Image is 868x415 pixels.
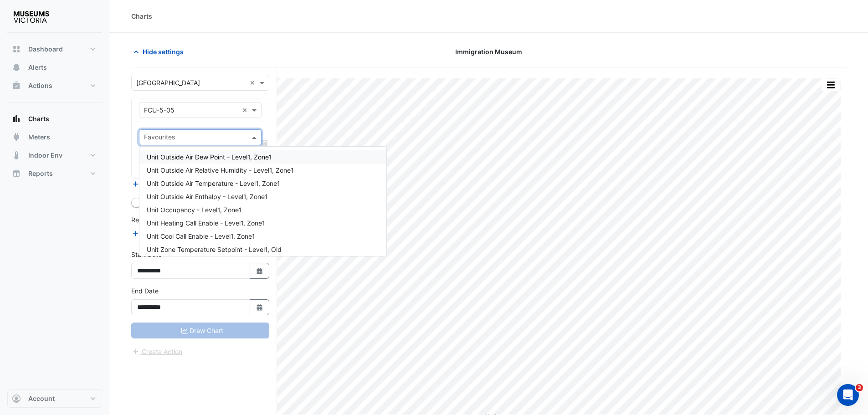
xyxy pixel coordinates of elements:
[12,169,21,178] app-icon: Reports
[147,153,272,161] span: Unit Outside Air Dew Point - Level1, Zone1
[147,179,280,187] span: Unit Outside Air Temperature - Level1, Zone1
[12,133,21,142] app-icon: Meters
[131,347,183,354] app-escalated-ticket-create-button: Please correct errors first
[256,267,264,275] fa-icon: Select Date
[28,45,63,54] span: Dashboard
[147,246,282,253] span: Unit Zone Temperature Setpoint - Level1, Old
[7,128,102,146] button: Meters
[131,228,199,239] button: Add Reference Line
[7,58,102,77] button: Alerts
[11,7,52,26] img: Company Logo
[12,81,21,90] app-icon: Actions
[7,389,102,408] button: Account
[12,114,21,123] app-icon: Charts
[28,81,52,90] span: Actions
[7,146,102,164] button: Indoor Env
[28,151,62,160] span: Indoor Env
[12,63,21,72] app-icon: Alerts
[131,179,186,190] button: Add Equipment
[28,133,50,142] span: Meters
[28,169,53,178] span: Reports
[837,384,859,406] iframe: Intercom live chat
[242,105,250,115] span: Clear
[131,215,179,225] label: Reference Lines
[147,219,265,227] span: Unit Heating Call Enable - Level1, Zone1
[143,47,184,56] span: Hide settings
[147,166,294,174] span: Unit Outside Air Relative Humidity - Level1, Zone1
[28,394,55,403] span: Account
[12,45,21,54] app-icon: Dashboard
[7,40,102,58] button: Dashboard
[455,47,522,56] span: Immigration Museum
[131,11,152,21] div: Charts
[261,139,269,147] span: Choose Function
[7,164,102,183] button: Reports
[131,286,159,296] label: End Date
[250,78,257,87] span: Clear
[256,303,264,311] fa-icon: Select Date
[143,132,175,144] div: Favourites
[12,151,21,160] app-icon: Indoor Env
[856,384,863,391] span: 3
[28,114,49,123] span: Charts
[131,44,190,60] button: Hide settings
[28,63,47,72] span: Alerts
[822,79,840,91] button: More Options
[7,110,102,128] button: Charts
[147,206,242,214] span: Unit Occupancy - Level1, Zone1
[139,146,387,256] ng-dropdown-panel: Options list
[147,193,268,200] span: Unit Outside Air Enthalpy - Level1, Zone1
[147,232,255,240] span: Unit Cool Call Enable - Level1, Zone1
[131,250,162,259] label: Start Date
[7,77,102,95] button: Actions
